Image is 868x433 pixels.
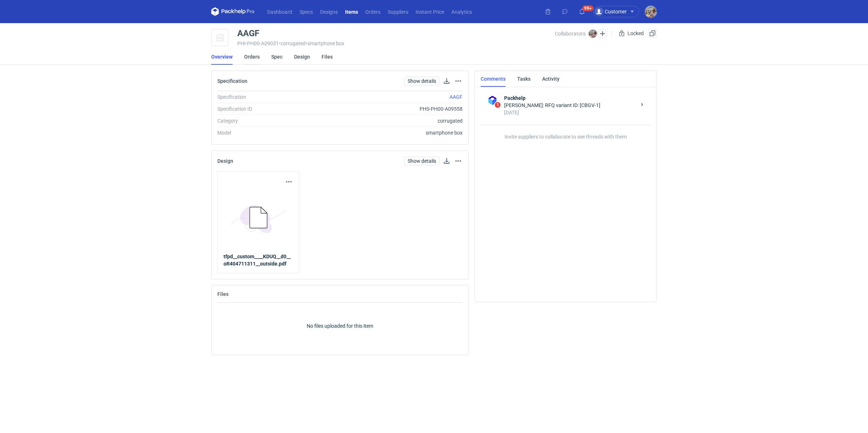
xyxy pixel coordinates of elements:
a: Spec [271,49,282,65]
button: 99+ [576,6,588,17]
div: Locked [617,29,645,38]
div: AAGF [237,29,259,38]
button: Customer [593,6,645,17]
h2: Files [217,291,229,297]
button: Edit collaborators [598,29,607,38]
a: AAGF [450,94,463,100]
p: No files uploaded for this item [307,322,373,330]
a: Show details [404,77,439,85]
a: Designs [316,7,341,16]
a: Specs [296,7,316,16]
img: Packhelp [486,94,498,106]
div: PHS-PH00-A09558 [315,105,463,113]
a: Activity [542,71,559,87]
img: Michał Palasek [645,6,657,18]
a: Comments [481,71,506,87]
button: Actions [454,77,463,85]
img: Michał Palasek [588,29,597,38]
a: Show details [404,157,439,165]
a: Dashboard [264,7,296,16]
button: Download specification [442,77,451,85]
span: 1 [495,102,501,108]
div: corrugated [315,117,463,124]
strong: tfpd__custom____KDUQ__d0__oR404711311__outside.pdf [224,254,291,267]
a: Orders [244,49,260,65]
a: Suppliers [384,7,412,16]
div: smartphone box [315,129,463,136]
button: Download design [442,157,451,165]
a: Instant Price [412,7,448,16]
a: Orders [362,7,384,16]
div: Specification [217,93,315,101]
a: Overview [211,49,233,65]
svg: Packhelp Pro [211,7,255,16]
a: Files [322,49,333,65]
div: Customer [595,7,627,16]
a: tfpd__custom____KDUQ__d0__oR404711311__outside.pdf [224,253,293,267]
span: Collaborators [555,31,586,37]
h2: Specification [217,78,247,84]
button: Actions [454,157,463,165]
h2: Design [217,158,233,164]
strong: Packhelp [504,94,636,102]
a: Items [341,7,362,16]
button: Actions [285,178,293,186]
div: [DATE] [504,109,636,116]
a: Design [294,49,310,65]
a: Analytics [448,7,476,16]
div: Category [217,117,315,124]
a: Tasks [517,71,531,87]
div: Specification ID [217,105,315,113]
div: PHI-PH00-A09031 [237,41,555,46]
span: • smartphone box [306,41,344,46]
p: Invite suppliers to collaborate to see threads with them [481,125,651,140]
button: Duplicate Item [648,29,657,38]
div: [PERSON_NAME]: RFQ variant ID: [CBGV-1] [504,102,636,109]
div: Model [217,129,315,136]
span: • corrugated [279,41,306,46]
